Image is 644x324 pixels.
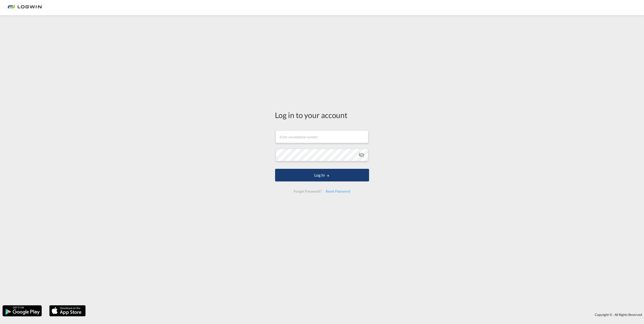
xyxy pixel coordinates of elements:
img: apple.png [49,305,86,317]
div: Forgot Password? [292,187,324,196]
div: Reset Password [324,187,352,196]
md-icon: icon-eye-off [359,152,365,158]
img: google.png [2,305,42,317]
img: 2761ae10d95411efa20a1f5e0282d2d7.png [8,2,42,13]
div: Copyright © . All Rights Reserved [88,310,644,319]
button: LOGIN [275,169,369,181]
div: Log in to your account [275,110,369,120]
input: Enter email/phone number [276,130,368,143]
